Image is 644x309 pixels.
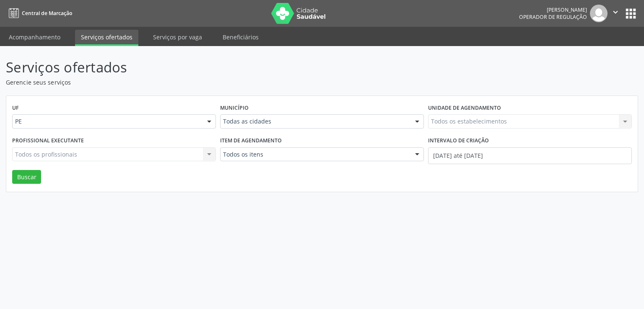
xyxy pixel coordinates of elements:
p: Gerencie seus serviços [6,78,449,87]
button: Buscar [12,170,41,184]
a: Beneficiários [217,30,265,44]
span: Operador de regulação [519,13,587,21]
img: img [590,5,608,22]
a: Serviços por vaga [147,30,208,44]
span: PE [15,117,199,126]
label: Unidade de agendamento [428,102,501,115]
a: Serviços ofertados [75,30,138,46]
label: Município [220,102,249,115]
button:  [608,5,623,22]
label: Item de agendamento [220,134,282,147]
label: Intervalo de criação [428,134,489,147]
label: UF [12,102,19,115]
button: apps [623,6,638,21]
label: Profissional executante [12,134,84,147]
a: Central de Marcação [6,6,72,20]
span: Todas as cidades [223,117,407,126]
div: [PERSON_NAME] [519,6,587,13]
span: Todos os itens [223,150,407,159]
span: Central de Marcação [22,10,72,17]
a: Acompanhamento [3,30,66,44]
input: Selecione um intervalo [428,147,632,164]
i:  [611,8,620,17]
p: Serviços ofertados [6,57,449,78]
